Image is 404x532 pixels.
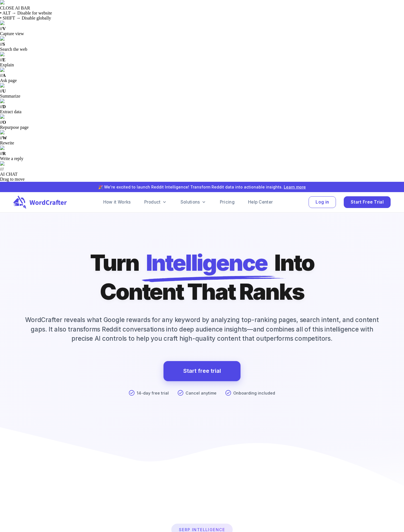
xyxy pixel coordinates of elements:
[284,185,306,189] a: Learn more
[316,199,329,206] span: Log in
[13,315,391,343] p: WordCrafter reveals what Google rewards for any keyword by analyzing top-ranking pages, search in...
[144,199,167,205] a: Product
[220,199,235,205] a: Pricing
[183,366,221,376] a: Start free trial
[233,390,275,396] p: Onboarding included
[163,361,241,381] a: Start free trial
[344,196,391,208] button: Start Free Trial
[103,199,131,205] a: How it Works
[351,199,384,206] span: Start Free Trial
[146,248,268,277] span: Intelligence
[181,199,206,205] a: Solutions
[90,248,314,306] h1: Turn Into Content That Ranks
[248,199,273,205] a: Help Center
[137,390,169,396] p: 14-day free trial
[309,196,336,208] button: Log in
[9,184,395,190] p: 🎉 We're excited to launch Reddit Intelligence! Transform Reddit data into actionable insights.
[186,390,217,396] p: Cancel anytime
